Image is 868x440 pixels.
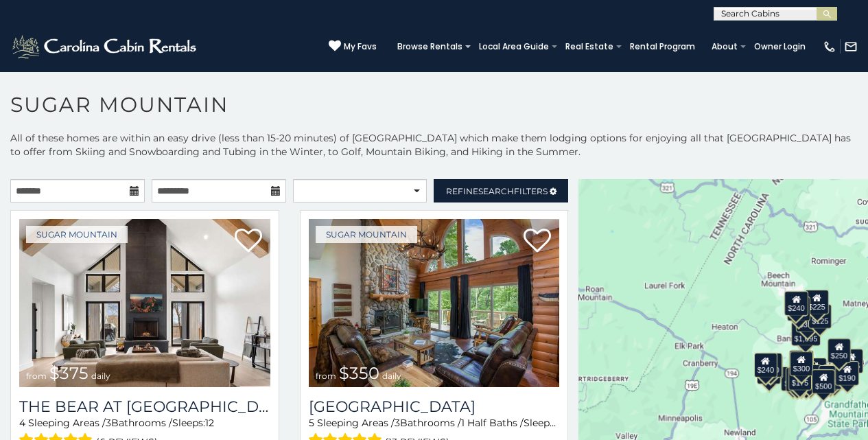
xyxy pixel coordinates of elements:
[434,179,568,202] a: RefineSearchFilters
[205,417,214,429] span: 12
[19,417,25,429] span: 4
[395,417,400,429] span: 3
[828,338,851,363] div: $250
[106,417,111,429] span: 3
[819,365,842,390] div: $195
[791,321,821,346] div: $1,095
[754,353,777,378] div: $240
[808,304,832,329] div: $125
[49,363,89,383] span: $375
[786,367,809,392] div: $155
[835,361,858,386] div: $190
[316,371,336,381] span: from
[26,226,128,243] a: Sugar Mountain
[524,227,551,256] a: Add to favorites
[329,40,377,54] a: My Favs
[804,358,827,382] div: $200
[309,417,314,429] span: 5
[309,397,560,416] a: [GEOGRAPHIC_DATA]
[19,219,270,387] img: The Bear At Sugar Mountain
[309,219,560,387] a: Grouse Moor Lodge from $350 daily
[472,37,556,56] a: Local Area Guide
[840,349,863,373] div: $155
[10,33,200,60] img: White-1-2.png
[784,291,808,316] div: $240
[805,290,828,314] div: $225
[344,40,377,53] span: My Favs
[461,417,524,429] span: 1 Half Baths /
[747,37,812,56] a: Owner Login
[26,371,47,381] span: from
[559,37,620,56] a: Real Estate
[844,40,858,54] img: mail-regular-white.png
[556,417,565,429] span: 12
[788,366,812,391] div: $175
[823,40,836,54] img: phone-regular-white.png
[790,351,813,376] div: $300
[382,371,401,381] span: daily
[478,186,514,196] span: Search
[812,369,835,394] div: $500
[19,397,270,416] h3: The Bear At Sugar Mountain
[309,219,560,387] img: Grouse Moor Lodge
[339,363,379,383] span: $350
[390,37,469,56] a: Browse Rentals
[309,397,560,416] h3: Grouse Moor Lodge
[623,37,702,56] a: Rental Program
[235,227,262,256] a: Add to favorites
[316,226,417,243] a: Sugar Mountain
[91,371,110,381] span: daily
[19,219,270,387] a: The Bear At Sugar Mountain from $375 daily
[446,186,548,196] span: Refine Filters
[19,397,270,416] a: The Bear At [GEOGRAPHIC_DATA]
[705,37,744,56] a: About
[789,350,812,375] div: $190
